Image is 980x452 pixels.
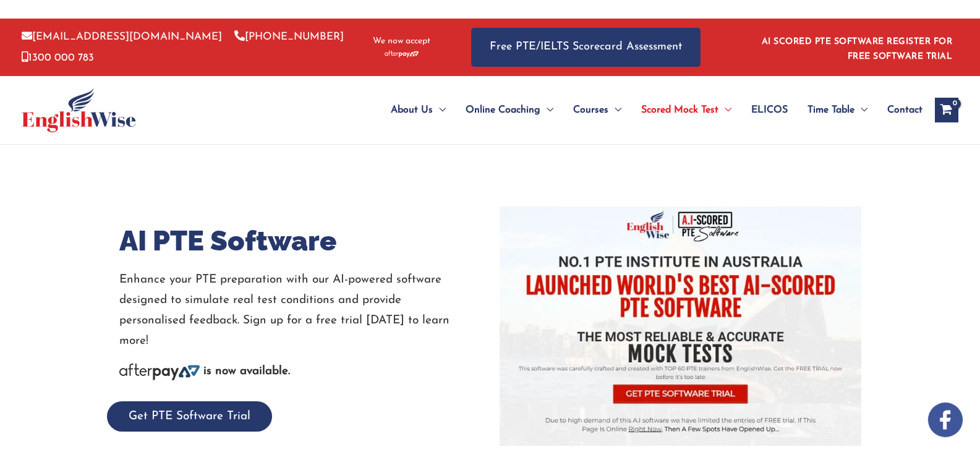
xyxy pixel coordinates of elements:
img: Afterpay-Logo [385,51,419,58]
a: AI SCORED PTE SOFTWARE REGISTER FOR FREE SOFTWARE TRIAL [762,37,953,61]
a: ELICOS [741,88,798,132]
span: Time Table [807,88,854,132]
b: is now available. [203,365,290,377]
a: [PHONE_NUMBER] [234,32,344,42]
span: Menu Toggle [608,88,621,132]
img: white-facebook.png [928,403,963,437]
span: ELICOS [751,88,788,132]
a: Scored Mock TestMenu Toggle [631,88,741,132]
aside: Header Widget 1 [754,27,958,67]
span: Menu Toggle [854,88,867,132]
span: We now accept [373,35,430,48]
span: Contact [887,88,922,132]
span: Menu Toggle [433,88,446,132]
img: Afterpay-Logo [119,364,200,380]
a: Online CoachingMenu Toggle [456,88,563,132]
a: View Shopping Cart, empty [935,98,958,122]
a: CoursesMenu Toggle [563,88,631,132]
p: Enhance your PTE preparation with our AI-powered software designed to simulate real test conditio... [119,270,481,352]
nav: Site Navigation: Main Menu [361,88,922,132]
span: Online Coaching [466,88,540,132]
a: About UsMenu Toggle [381,88,456,132]
button: Get PTE Software Trial [107,401,272,432]
a: Free PTE/IELTS Scorecard Assessment [471,28,701,67]
a: Contact [877,88,922,132]
a: 1300 000 783 [22,53,94,63]
img: cropped-ew-logo [22,88,136,132]
a: Get PTE Software Trial [107,411,272,422]
h1: AI PTE Software [119,221,481,260]
span: Scored Mock Test [641,88,718,132]
span: About Us [391,88,433,132]
span: Menu Toggle [718,88,731,132]
span: Courses [573,88,608,132]
a: Time TableMenu Toggle [798,88,877,132]
img: pte-institute-768x508 [500,207,861,446]
a: [EMAIL_ADDRESS][DOMAIN_NAME] [22,32,222,42]
span: Menu Toggle [540,88,553,132]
